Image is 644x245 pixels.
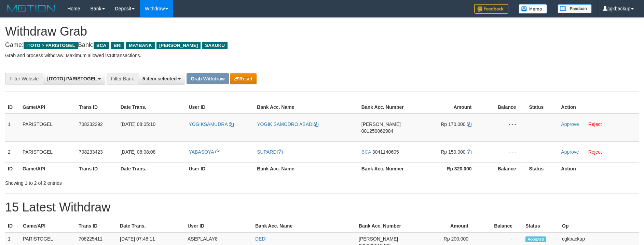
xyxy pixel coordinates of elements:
[525,236,546,242] span: Accepted
[230,73,256,84] button: Reset
[109,53,114,58] strong: 10
[479,220,523,232] th: Balance
[441,149,465,155] span: Rp 150.000
[254,101,359,114] th: Bank Acc. Name
[186,162,254,175] th: User ID
[255,236,266,242] a: DEDI
[121,149,155,155] span: [DATE] 08:08:08
[189,149,214,155] span: YABASOYA
[79,149,103,155] span: 708233423
[20,114,76,142] td: PARISTOGEL
[5,201,639,214] h1: 15 Latest Withdraw
[187,73,229,84] button: Grab Withdraw
[5,162,20,175] th: ID
[526,162,558,175] th: Status
[257,149,283,155] a: SUPARDI
[185,220,252,232] th: User ID
[415,162,482,175] th: Rp 320.000
[5,52,639,59] p: Grab and process withdraw. Maximum allowed is transactions.
[561,149,579,155] a: Approve
[526,101,558,114] th: Status
[121,121,155,127] span: [DATE] 08:05:10
[5,141,20,162] td: 2
[142,76,177,81] span: 5 item selected
[126,42,155,49] span: MAYBANK
[20,141,76,162] td: PARISTOGEL
[558,101,639,114] th: Action
[356,220,412,232] th: Bank Acc. Number
[94,42,109,49] span: BCA
[252,220,356,232] th: Bank Acc. Name
[189,149,220,155] a: YABASOYA
[467,121,471,127] a: Copy 170000 to clipboard
[20,220,76,232] th: Game/API
[117,220,185,232] th: Date Trans.
[559,220,639,232] th: Op
[482,114,526,142] td: - - -
[361,128,393,134] span: Copy 081259062984 to clipboard
[138,73,185,85] button: 5 item selected
[482,101,526,114] th: Balance
[186,101,254,114] th: User ID
[20,162,76,175] th: Game/API
[5,220,20,232] th: ID
[156,42,201,49] span: [PERSON_NAME]
[5,3,57,14] img: MOTION_logo.png
[111,42,124,49] span: BRI
[482,162,526,175] th: Balance
[482,141,526,162] td: - - -
[189,121,233,127] a: YOGIKSAMUDRA
[5,42,639,49] h4: Game: Bank:
[118,162,186,175] th: Date Trans.
[254,162,359,175] th: Bank Acc. Name
[5,114,20,142] td: 1
[118,101,186,114] th: Date Trans.
[189,121,228,127] span: YOGIKSAMUDRA
[412,220,479,232] th: Amount
[5,101,20,114] th: ID
[361,121,401,127] span: [PERSON_NAME]
[5,73,43,85] div: Filter Website
[467,149,471,155] a: Copy 150000 to clipboard
[519,4,547,14] img: Button%20Memo.svg
[43,73,105,85] button: [ITOTO] PARISTOGEL
[561,121,579,127] a: Approve
[441,121,465,127] span: Rp 170.000
[20,101,76,114] th: Game/API
[107,73,138,85] div: Filter Bank
[24,42,78,49] span: ITOTO > PARISTOGEL
[359,236,398,242] span: [PERSON_NAME]
[415,101,482,114] th: Amount
[76,162,118,175] th: Trans ID
[79,121,103,127] span: 708232292
[523,220,559,232] th: Status
[588,121,602,127] a: Reject
[372,149,399,155] span: Copy 3041140605 to clipboard
[361,149,371,155] span: BCA
[76,220,117,232] th: Trans ID
[47,76,97,81] span: [ITOTO] PARISTOGEL
[257,121,318,127] a: YOGIK SAMODRO ABADI
[5,177,263,186] div: Showing 1 to 2 of 2 entries
[474,4,508,14] img: Feedback.jpg
[202,42,228,49] span: SAKUKU
[558,162,639,175] th: Action
[359,101,415,114] th: Bank Acc. Number
[588,149,602,155] a: Reject
[76,101,118,114] th: Trans ID
[359,162,415,175] th: Bank Acc. Number
[558,4,592,13] img: panduan.png
[5,25,639,38] h1: Withdraw Grab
